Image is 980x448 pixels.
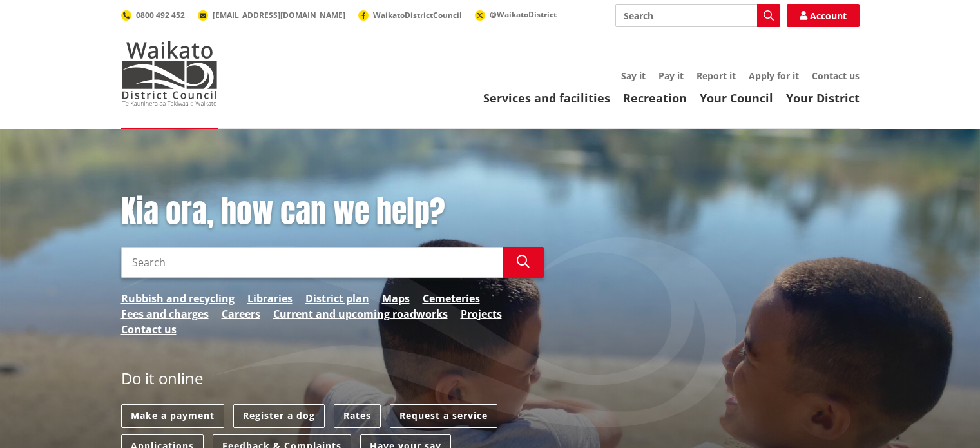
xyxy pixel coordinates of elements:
a: Contact us [812,70,860,82]
a: Pay it [658,70,684,82]
a: Cemeteries [423,291,480,306]
span: @WaikatoDistrict [490,9,557,20]
span: WaikatoDistrictCouncil [373,10,462,21]
a: Rates [334,404,381,428]
a: District plan [305,291,369,306]
a: Request a service [390,404,497,428]
a: Register a dog [233,404,325,428]
h1: Kia ora, how can we help? [121,193,544,231]
a: 0800 492 452 [121,10,185,21]
a: Rubbish and recycling [121,291,235,306]
a: Report it [697,70,736,82]
a: Your Council [700,90,773,106]
input: Search input [121,247,503,278]
a: Fees and charges [121,306,209,322]
a: Contact us [121,322,177,337]
a: Your District [786,90,860,106]
a: Say it [621,70,646,82]
a: Make a payment [121,404,224,428]
input: Search input [615,4,780,27]
img: Waikato District Council - Te Kaunihera aa Takiwaa o Waikato [121,41,218,106]
a: Apply for it [749,70,799,82]
a: Services and facilities [483,90,610,106]
a: Libraries [247,291,293,306]
a: WaikatoDistrictCouncil [358,10,462,21]
a: Maps [382,291,410,306]
span: [EMAIL_ADDRESS][DOMAIN_NAME] [213,10,345,21]
a: Account [787,4,860,27]
a: Recreation [623,90,687,106]
a: Current and upcoming roadworks [273,306,448,322]
h2: Do it online [121,369,203,392]
a: Careers [222,306,260,322]
a: [EMAIL_ADDRESS][DOMAIN_NAME] [198,10,345,21]
span: 0800 492 452 [136,10,185,21]
a: Projects [461,306,502,322]
a: @WaikatoDistrict [475,9,557,20]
